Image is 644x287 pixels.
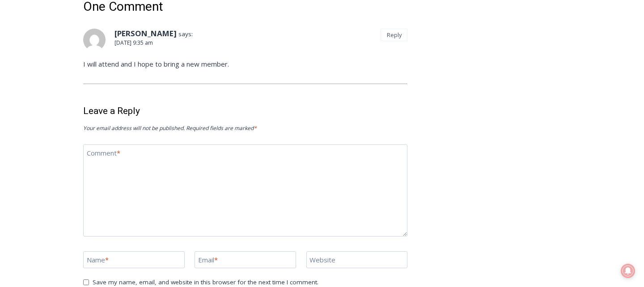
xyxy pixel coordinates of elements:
input: Website [306,251,408,268]
p: I will attend and I hope to bring a new member. [83,59,407,69]
label: Email [198,256,218,267]
a: [PERSON_NAME] Read Sanctuary Fall Fest: [DATE] [0,89,129,111]
input: Name [83,251,185,268]
span: says: [178,30,193,38]
div: Two by Two Animal Haven & The Nature Company: The Wild World of Animals [93,25,125,82]
label: Save my name, email, and website in this browser for the next time I comment. [89,279,318,287]
input: Email [195,251,296,268]
div: 6 [93,84,97,93]
label: Comment [87,149,120,160]
label: Website [309,256,335,267]
a: [DATE] 9:35 am [114,39,153,46]
div: 6 [104,84,108,93]
span: Required fields are marked [186,124,257,132]
a: Intern @ [DOMAIN_NAME] [215,87,433,111]
h3: Leave a Reply [83,104,407,118]
b: [PERSON_NAME] [114,28,177,38]
a: Reply to Paul Zerzan [381,29,408,41]
label: Name [87,256,109,267]
div: Apply Now <> summer and RHS senior internships available [226,0,423,87]
span: Intern @ [DOMAIN_NAME] [234,89,415,109]
h4: [PERSON_NAME] Read Sanctuary Fall Fest: [DATE] [7,90,114,110]
div: / [100,84,102,93]
span: Your email address will not be published. [83,124,185,132]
